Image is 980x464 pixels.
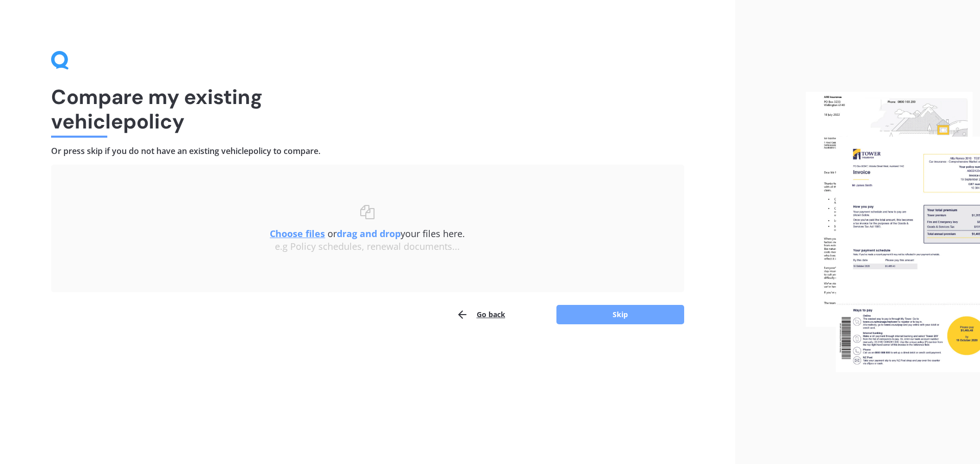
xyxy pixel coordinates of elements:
[51,146,684,157] h4: Or press skip if you do not have an existing vehicle policy to compare.
[72,241,664,252] div: e.g Policy schedules, renewal documents...
[270,227,325,240] u: Choose files
[556,305,684,324] button: Skip
[51,85,684,134] h1: Compare my existing vehicle policy
[456,304,505,325] button: Go back
[270,227,465,240] span: or your files here.
[337,227,401,240] b: drag and drop
[806,92,980,372] img: files.webp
